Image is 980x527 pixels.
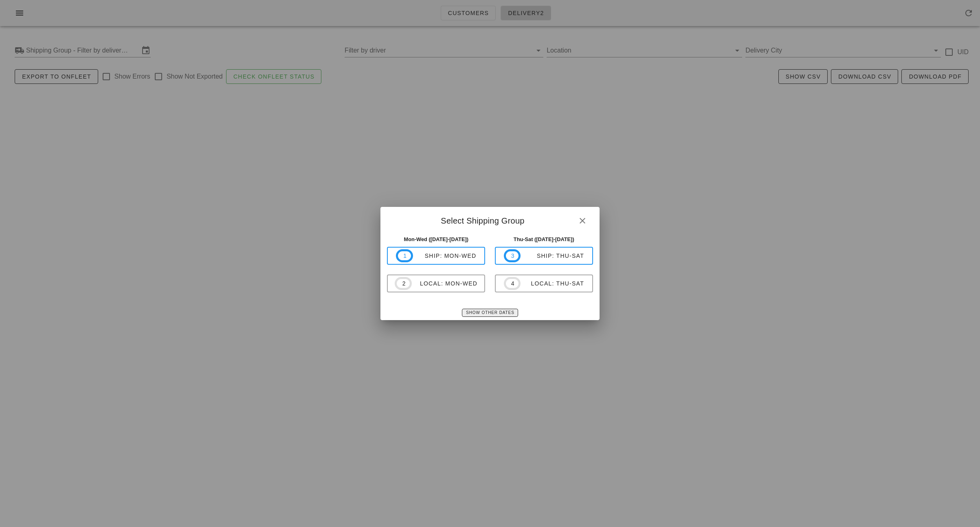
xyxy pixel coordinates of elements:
[495,247,593,265] button: 3ship: Thu-Sat
[521,280,584,287] div: local: Thu-Sat
[511,251,514,260] span: 3
[403,251,406,260] span: 1
[402,279,405,288] span: 2
[404,236,468,242] strong: Mon-Wed ([DATE]-[DATE])
[387,247,485,265] button: 1ship: Mon-Wed
[495,274,593,292] button: 4local: Thu-Sat
[466,310,514,315] span: Show Other Dates
[413,253,477,259] div: ship: Mon-Wed
[387,274,485,292] button: 2local: Mon-Wed
[521,253,584,259] div: ship: Thu-Sat
[514,236,574,242] strong: Thu-Sat ([DATE]-[DATE])
[511,279,514,288] span: 4
[380,207,599,232] div: Select Shipping Group
[462,309,518,317] button: Show Other Dates
[412,280,477,287] div: local: Mon-Wed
